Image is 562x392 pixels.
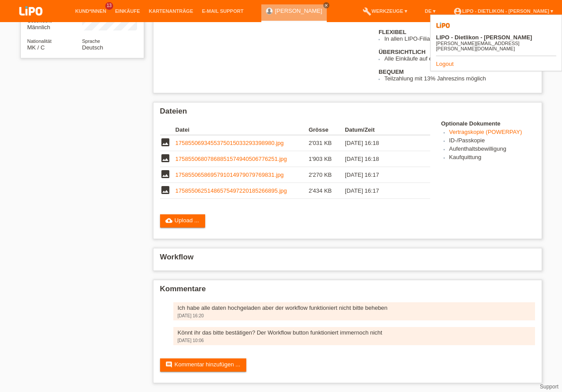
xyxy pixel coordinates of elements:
img: 39073_square.png [436,19,450,33]
i: comment [165,361,172,368]
i: build [363,7,371,16]
a: Kund*innen [71,8,111,14]
a: 17585506807868851574940506776251.jpg [176,156,287,162]
a: Logout [436,61,454,67]
td: 2'031 KB [309,135,345,151]
span: 13 [105,2,113,10]
td: [DATE] 16:17 [345,183,417,199]
a: close [323,2,329,8]
a: Einkäufe [111,8,144,14]
li: ID-/Passkopie [449,137,535,145]
td: 1'903 KB [309,151,345,167]
li: Kaufquittung [449,154,535,162]
a: 17585506251486575497220185266895.jpg [176,187,287,194]
b: ÜBERSICHTLICH [378,49,425,55]
a: Kartenanträge [145,8,198,14]
span: Mazedonien / C / 01.09.2001 [27,44,45,51]
i: image [160,169,171,179]
i: image [160,185,171,195]
td: 2'434 KB [309,183,345,199]
a: commentKommentar hinzufügen ... [160,358,247,372]
b: FLEXIBEL [378,29,406,35]
div: Könnt ihr das bitte bestätigen? Der Workflow button funktioniert immernoch nicht [178,329,531,336]
div: [DATE] 10:06 [178,338,531,343]
b: LIPO - Dietlikon - [PERSON_NAME] [436,34,532,41]
a: E-Mail Support [198,8,248,14]
li: Teilzahlung mit 13% Jahreszins möglich [384,75,535,82]
td: 2'270 KB [309,167,345,183]
div: Ich habe alle daten hochgeladen aber der workflow funktioniert nicht bitte beheben [178,304,531,311]
td: [DATE] 16:17 [345,167,417,183]
li: Aufenthaltsbewilligung [449,145,535,154]
a: 1758550693455375015033293398980.jpg [176,140,284,146]
h2: Workflow [160,253,535,266]
th: Grösse [309,125,345,135]
a: Support [540,384,558,390]
h2: Dateien [160,107,535,120]
a: LIPO pay [9,18,53,25]
a: account_circleLIPO - Dietlikon - [PERSON_NAME] ▾ [449,8,558,14]
li: In allen LIPO-Filialen beantrag- und einsetzbar [384,35,535,42]
span: Nationalität [27,38,52,44]
h4: Optionale Dokumente [441,120,535,127]
div: [DATE] 16:20 [178,313,531,318]
a: cloud_uploadUpload ... [160,214,206,228]
a: 1758550658695791014979079769831.jpg [176,171,284,178]
td: [DATE] 16:18 [345,151,417,167]
i: account_circle [453,7,462,16]
td: [DATE] 16:18 [345,135,417,151]
div: Männlich [27,17,82,30]
th: Datei [176,125,309,135]
th: Datum/Zeit [345,125,417,135]
div: [PERSON_NAME][EMAIL_ADDRESS][PERSON_NAME][DOMAIN_NAME] [436,41,556,51]
h2: Kommentare [160,285,535,298]
span: Deutsch [82,44,103,51]
i: close [324,3,329,8]
span: Sprache [82,38,100,44]
a: [PERSON_NAME] [275,8,322,14]
i: image [160,137,171,148]
a: Vertragskopie (POWERPAY) [449,129,522,135]
a: buildWerkzeuge ▾ [358,8,412,14]
i: image [160,153,171,164]
a: DE ▾ [421,8,440,14]
li: Alle Einkäufe auf einer Monatsrechnung [384,55,535,62]
b: BEQUEM [378,69,404,75]
i: cloud_upload [165,217,172,224]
